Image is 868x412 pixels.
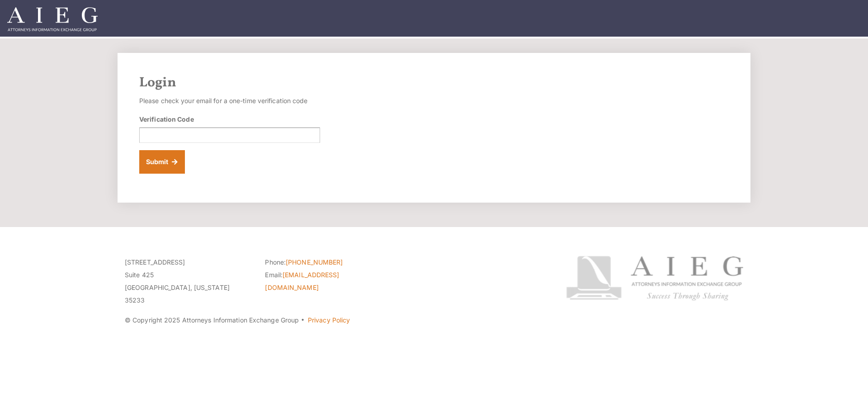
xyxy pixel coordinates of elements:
h2: Login [139,75,729,91]
a: Privacy Policy [308,316,350,324]
span: · [301,320,305,324]
li: Phone: [265,256,392,269]
img: Attorneys Information Exchange Group logo [566,256,743,301]
a: [EMAIL_ADDRESS][DOMAIN_NAME] [265,271,339,291]
li: Email: [265,269,392,294]
p: Please check your email for a one-time verification code [139,95,320,107]
a: [PHONE_NUMBER] [286,258,343,266]
p: [STREET_ADDRESS] Suite 425 [GEOGRAPHIC_DATA], [US_STATE] 35233 [125,256,251,307]
img: Attorneys Information Exchange Group [7,7,98,31]
p: © Copyright 2025 Attorneys Information Exchange Group [125,314,532,327]
label: Verification Code [139,114,194,124]
button: Submit [139,150,185,174]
